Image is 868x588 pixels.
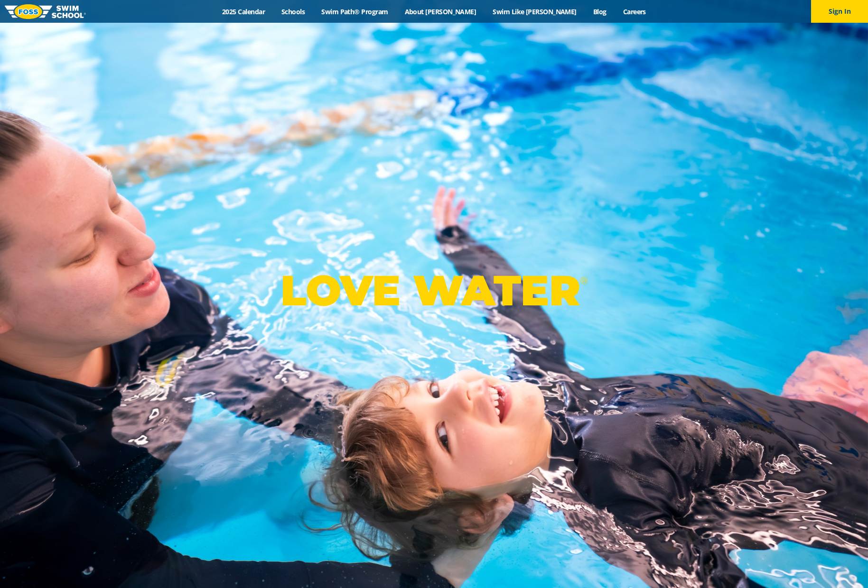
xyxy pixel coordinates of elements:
a: Schools [273,7,313,16]
img: FOSS Swim School Logo [5,4,86,19]
a: Swim Like [PERSON_NAME] [485,7,585,16]
sup: ® [580,275,588,286]
p: LOVE WATER [280,265,588,316]
a: Careers [615,7,654,16]
a: About [PERSON_NAME] [396,7,485,16]
a: Swim Path® Program [313,7,396,16]
a: 2025 Calendar [214,7,273,16]
a: Blog [585,7,615,16]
